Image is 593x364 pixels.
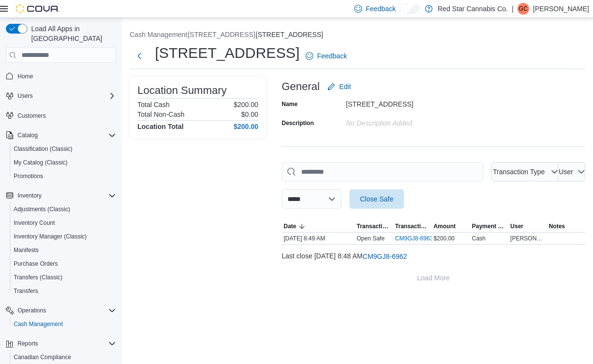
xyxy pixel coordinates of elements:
span: Transfers [14,287,38,295]
a: CM9GJ8-6963External link [395,235,441,242]
span: [PERSON_NAME] [510,235,545,242]
a: Transfers (Classic) [14,272,62,283]
span: Inventory [18,190,116,201]
h4: $200.00 [233,123,258,130]
span: Close Safe [360,194,393,204]
a: Feedback [306,46,347,66]
a: Inventory Count [14,217,55,229]
span: Adjustments (Classic) [14,203,116,215]
span: Date [284,222,296,230]
a: Inventory Manager (Classic) [14,231,87,242]
span: Load All Apps in [GEOGRAPHIC_DATA] [27,24,116,43]
button: Payment Methods [470,220,508,232]
span: Promotions [14,170,116,182]
span: Manifests [14,244,116,256]
button: Transfers (Classic) [10,271,120,284]
span: Transfers (Classic) [14,273,62,281]
div: [DATE] 8:49 AM [282,233,355,244]
span: Canadian Compliance [14,353,71,361]
span: Cash Management [14,320,63,328]
a: My Catalog (Classic) [14,157,68,168]
span: My Catalog (Classic) [14,159,68,166]
button: My Catalog (Classic) [10,156,120,169]
h6: Total Cash [137,101,170,109]
a: Cash Management [14,318,63,330]
a: Manifests [14,244,38,256]
a: Classification (Classic) [14,143,73,155]
span: Transfers (Classic) [14,272,116,283]
button: Cash Management [10,317,120,331]
p: Red Star Cannabis Co. [438,3,508,15]
span: Purchase Orders [14,258,116,270]
span: Operations [18,305,116,316]
span: Operations [18,307,46,314]
button: Adjustments (Classic) [10,202,120,216]
button: Inventory Manager (Classic) [10,230,120,243]
button: Classification (Classic) [10,142,120,156]
h6: Total Non-Cash [137,110,185,118]
div: Last close [DATE] 8:48 AM [282,247,585,266]
button: Purchase Orders [10,257,120,271]
input: This is a search bar. As you type, the results lower in the page will automatically filter. [282,162,483,182]
span: Promotions [14,172,43,180]
button: Reports [2,337,120,350]
h4: Location Total [137,123,184,130]
a: Customers [18,110,46,122]
img: Cova [16,4,59,14]
button: Customers [2,109,120,123]
button: Users [18,90,33,102]
span: Users [18,92,33,100]
button: Catalog [18,129,38,141]
span: CM9GJ8-6962 [363,252,407,261]
a: Transfers [14,285,38,297]
button: Amount [432,220,470,232]
span: Inventory Manager (Classic) [14,231,116,242]
button: Transaction # [393,220,432,232]
button: Home [2,69,120,83]
h1: [STREET_ADDRESS] [155,43,300,63]
button: Next [130,46,149,66]
label: Name [282,100,298,108]
span: Feedback [317,51,347,61]
span: Catalog [18,129,116,141]
a: Canadian Compliance [14,351,71,363]
span: Transaction # [395,222,430,230]
span: Canadian Compliance [14,351,116,363]
button: Date [282,220,355,232]
span: GC [519,3,528,15]
span: Customers [18,112,46,120]
p: | [512,3,514,15]
button: Users [2,89,120,103]
button: [STREET_ADDRESS] [256,31,323,38]
button: CM9GJ8-6962 [363,247,407,266]
h3: Location Summary [137,85,227,96]
span: Manifests [14,246,38,254]
a: Promotions [14,170,43,182]
button: Promotions [10,169,120,183]
input: Dark Mode [400,4,420,14]
p: Open Safe [357,235,384,242]
p: [PERSON_NAME] [533,3,589,15]
button: Inventory [18,190,41,201]
p: $0.00 [241,110,258,118]
button: Operations [18,305,46,316]
span: Home [18,70,116,82]
button: Notes [547,220,585,232]
nav: An example of EuiBreadcrumbs [130,30,585,41]
button: Load More [282,268,585,288]
button: Transfers [10,284,120,298]
span: Inventory Count [14,219,55,227]
button: Transaction Type [491,162,558,182]
button: Close Safe [349,189,404,209]
span: Amount [434,222,456,230]
span: Reports [18,338,116,349]
span: Classification (Classic) [14,143,116,155]
span: Purchase Orders [14,260,58,268]
span: $200.00 [434,235,455,242]
a: Adjustments (Classic) [14,203,70,215]
span: Inventory [18,192,41,200]
span: Transfers [14,285,116,297]
button: Cash Management [130,31,187,38]
button: Manifests [10,243,120,257]
span: Transaction Type [493,168,545,176]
